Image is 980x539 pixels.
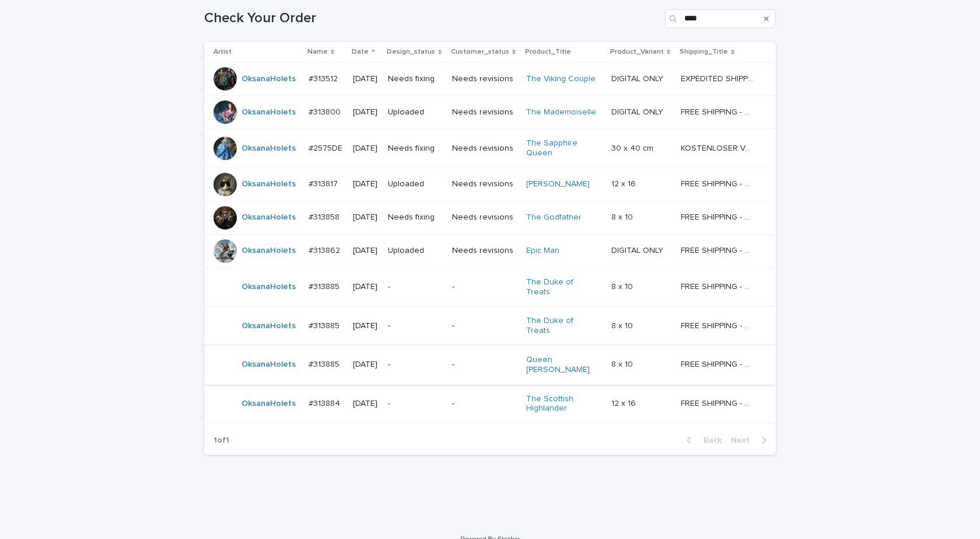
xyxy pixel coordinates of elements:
p: #313800 [309,105,343,117]
p: Needs fixing [388,144,443,154]
a: OksanaHolets [242,246,296,256]
p: [DATE] [353,360,379,370]
p: FREE SHIPPING - preview in 1-2 business days, after your approval delivery will take 5-10 b.d. [681,210,756,222]
tr: OksanaHolets #313885#313885 [DATE]--The Duke of Treats 8 x 108 x 10 FREE SHIPPING - preview in 1-... [204,267,776,307]
a: The Duke of Treats [526,316,599,336]
p: #313817 [309,177,340,189]
a: The Scottish Highlander [526,394,599,414]
p: Product_Variant [610,46,664,58]
a: OksanaHolets [242,74,296,84]
p: Needs fixing [388,213,443,222]
tr: OksanaHolets #313885#313885 [DATE]--The Duke of Treats 8 x 108 x 10 FREE SHIPPING - preview in 1-... [204,307,776,346]
p: [DATE] [353,246,379,256]
p: - [452,399,517,409]
p: FREE SHIPPING - preview in 1-2 business days, after your approval delivery will take 5-10 b.d. [681,177,756,189]
p: DIGITAL ONLY [611,72,666,84]
p: Needs revisions [452,74,517,84]
tr: OksanaHolets #313858#313858 [DATE]Needs fixingNeeds revisionsThe Godfather 8 x 108 x 10 FREE SHIP... [204,201,776,234]
p: - [388,399,443,409]
p: Design_status [387,46,435,58]
p: [DATE] [353,282,379,292]
p: - [452,282,517,292]
p: Needs revisions [452,213,517,222]
p: 8 x 10 [611,319,635,331]
p: FREE SHIPPING - preview in 1-2 business days, after your approval delivery will take 5-10 b.d. [681,357,756,370]
button: Back [677,435,726,446]
p: Name [307,46,328,58]
p: #313885 [309,280,342,292]
p: 8 x 10 [611,280,635,292]
a: Epic Man [526,246,559,256]
p: [DATE] [353,74,379,84]
input: Search [665,9,776,28]
p: Needs fixing [388,74,443,84]
p: Date [352,46,369,58]
p: Needs revisions [452,179,517,189]
p: [DATE] [353,321,379,331]
p: Artist [213,46,232,58]
p: 8 x 10 [611,357,635,370]
a: OksanaHolets [242,107,296,117]
p: - [388,321,443,331]
p: 1 of 1 [204,426,239,455]
p: Shipping_Title [680,46,728,58]
p: Needs revisions [452,246,517,256]
p: FREE SHIPPING - preview in 1-2 business days, after your approval delivery will take 5-10 b.d. [681,280,756,292]
p: - [452,360,517,370]
a: The Godfather [526,213,582,222]
button: Next [726,435,776,446]
p: FREE SHIPPING - preview in 1-2 business days, after your approval delivery will take 5-10 b.d. [681,105,756,117]
p: #313885 [309,319,342,331]
p: DIGITAL ONLY [611,105,666,117]
a: OksanaHolets [242,360,296,370]
a: OksanaHolets [242,282,296,292]
p: DIGITAL ONLY [611,244,666,256]
p: [DATE] [353,179,379,189]
a: Queen [PERSON_NAME] [526,355,599,375]
p: Product_Title [525,46,571,58]
a: OksanaHolets [242,179,296,189]
tr: OksanaHolets #313862#313862 [DATE]UploadedNeeds revisionsEpic Man DIGITAL ONLYDIGITAL ONLY FREE S... [204,234,776,267]
tr: OksanaHolets #313817#313817 [DATE]UploadedNeeds revisions[PERSON_NAME] 12 x 1612 x 16 FREE SHIPPI... [204,168,776,201]
a: [PERSON_NAME] [526,179,590,189]
p: [DATE] [353,144,379,154]
p: - [452,321,517,331]
p: #313885 [309,357,342,370]
p: KOSTENLOSER VERSAND - Vorschau in 1-2 Werktagen, nach Genehmigung 10-12 Werktage Lieferung [681,141,756,154]
p: FREE SHIPPING - preview in 1-2 business days, after your approval delivery will take 5-10 b.d. [681,244,756,256]
p: EXPEDITED SHIPPING - preview in 1 business day; delivery up to 5 business days after your approval. [681,72,756,84]
tr: OksanaHolets #2575DE#2575DE [DATE]Needs fixingNeeds revisionsThe Sapphire Queen 30 x 40 cm30 x 40... [204,129,776,168]
p: Needs revisions [452,107,517,117]
p: 8 x 10 [611,210,635,222]
a: The Mademoiselle [526,107,596,117]
p: [DATE] [353,399,379,409]
p: 30 x 40 cm [611,141,656,154]
p: [DATE] [353,213,379,222]
p: FREE SHIPPING - preview in 1-2 business days, after your approval delivery will take 5-10 b.d. [681,319,756,331]
a: OksanaHolets [242,399,296,409]
p: - [388,360,443,370]
p: FREE SHIPPING - preview in 1-2 business days, after your approval delivery will take 5-10 b.d. [681,397,756,409]
a: The Sapphire Queen [526,138,599,158]
span: Back [696,436,722,444]
a: OksanaHolets [242,144,296,154]
p: #2575DE [309,141,345,154]
p: - [388,282,443,292]
h1: Check Your Order [204,10,660,27]
tr: OksanaHolets #313884#313884 [DATE]--The Scottish Highlander 12 x 1612 x 16 FREE SHIPPING - previe... [204,384,776,423]
a: The Duke of Treats [526,277,599,297]
p: Uploaded [388,107,443,117]
tr: OksanaHolets #313885#313885 [DATE]--Queen [PERSON_NAME] 8 x 108 x 10 FREE SHIPPING - preview in 1... [204,345,776,384]
a: OksanaHolets [242,321,296,331]
a: The Viking Couple [526,74,596,84]
p: Uploaded [388,179,443,189]
p: Customer_status [451,46,509,58]
p: Needs revisions [452,144,517,154]
tr: OksanaHolets #313800#313800 [DATE]UploadedNeeds revisionsThe Mademoiselle DIGITAL ONLYDIGITAL ONL... [204,96,776,129]
p: 12 x 16 [611,397,638,409]
tr: OksanaHolets #313512#313512 [DATE]Needs fixingNeeds revisionsThe Viking Couple DIGITAL ONLYDIGITA... [204,62,776,96]
p: [DATE] [353,107,379,117]
p: #313862 [309,244,342,256]
p: #313858 [309,210,342,222]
